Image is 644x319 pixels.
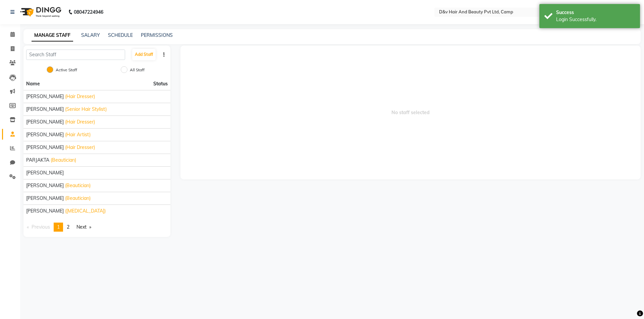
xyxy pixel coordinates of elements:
[57,224,60,230] span: 1
[26,144,64,151] span: [PERSON_NAME]
[108,32,133,38] a: SCHEDULE
[65,118,95,126] span: (Hair Dresser)
[23,223,170,232] nav: Pagination
[26,182,64,189] span: [PERSON_NAME]
[17,3,63,21] img: logo
[556,16,635,23] div: Login Successfully.
[26,118,64,126] span: [PERSON_NAME]
[51,157,76,164] span: (Beautician)
[65,208,106,215] span: ([MEDICAL_DATA])
[556,9,635,16] div: Success
[65,131,91,138] span: (Hair Artist)
[26,106,64,113] span: [PERSON_NAME]
[26,81,40,87] span: Name
[65,195,91,202] span: (Beautician)
[26,208,64,215] span: [PERSON_NAME]
[132,49,156,60] button: Add Staff
[65,106,107,113] span: (Senior Hair Stylist)
[74,3,103,21] b: 08047224946
[67,224,69,230] span: 2
[73,223,95,232] a: Next
[32,29,73,42] a: MANAGE STAFF
[65,182,91,189] span: (Beautician)
[26,169,64,176] span: [PERSON_NAME]
[180,46,641,179] span: No staff selected
[32,224,50,230] span: Previous
[81,32,100,38] a: SALARY
[26,195,64,202] span: [PERSON_NAME]
[153,80,168,87] span: Status
[141,32,173,38] a: PERMISSIONS
[26,131,64,138] span: [PERSON_NAME]
[65,93,95,100] span: (Hair Dresser)
[130,67,145,73] label: All Staff
[26,50,125,60] input: Search Staff
[65,144,95,151] span: (Hair Dresser)
[26,93,64,100] span: [PERSON_NAME]
[56,67,77,73] label: Active Staff
[26,157,49,164] span: PARJAKTA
